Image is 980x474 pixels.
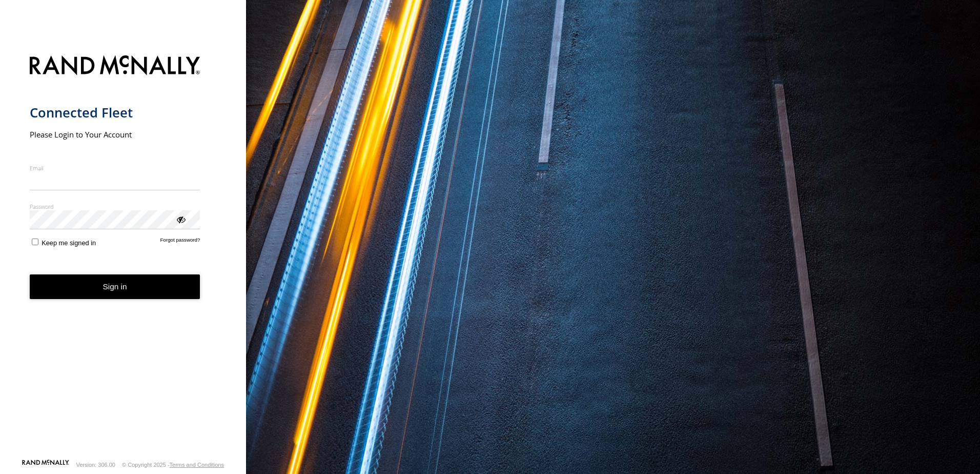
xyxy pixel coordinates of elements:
[122,462,224,468] div: © Copyright 2025 -
[30,274,200,300] button: Sign in
[160,237,200,247] a: Forgot password?
[22,460,69,470] a: Visit our Website
[32,239,38,245] input: Keep me signed in
[76,462,115,468] div: Version: 306.00
[30,49,217,459] form: main
[30,129,200,140] h2: Please Login to Your Account
[170,462,224,468] a: Terms and Conditions
[30,53,200,80] img: Rand McNally
[30,104,200,121] h1: Connected Fleet
[30,203,200,210] label: Password
[42,239,96,247] span: Keep me signed in
[175,214,186,224] div: ViewPassword
[30,164,200,172] label: Email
